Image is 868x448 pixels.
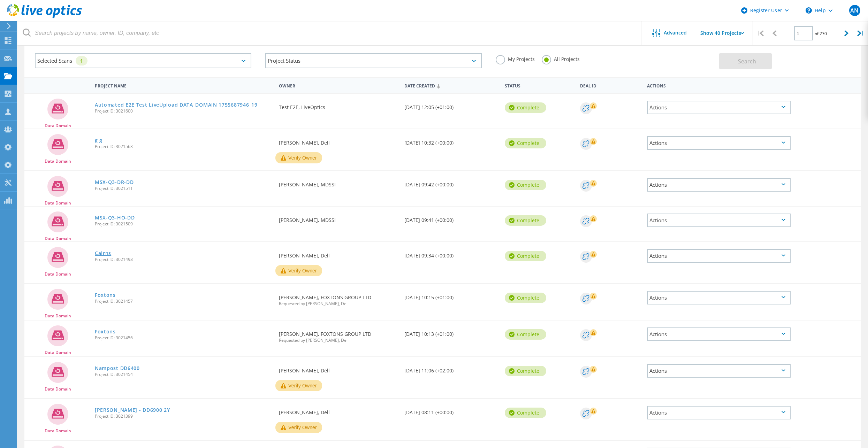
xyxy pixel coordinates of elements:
[275,171,401,194] div: [PERSON_NAME], MDSSI
[577,79,644,92] div: Deal Id
[647,136,791,150] div: Actions
[753,21,767,46] div: |
[91,79,275,92] div: Project Name
[95,102,258,107] a: Automated E2E Test LiveUpload DATA_DOMAIN 1755687946_19
[664,30,687,35] span: Advanced
[45,237,71,241] span: Data Domain
[95,372,272,377] span: Project ID: 3021454
[275,207,401,230] div: [PERSON_NAME], MDSSI
[95,329,116,334] a: Foxtons
[505,293,546,303] div: Complete
[542,55,580,62] label: All Projects
[401,242,501,265] div: [DATE] 09:34 (+00:00)
[45,159,71,163] span: Data Domain
[815,31,827,37] span: of 270
[647,364,791,378] div: Actions
[647,249,791,263] div: Actions
[647,178,791,192] div: Actions
[35,53,251,68] div: Selected Scans
[401,399,501,422] div: [DATE] 08:11 (+00:00)
[95,186,272,191] span: Project ID: 3021511
[505,408,546,418] div: Complete
[505,366,546,376] div: Complete
[505,102,546,113] div: Complete
[279,338,397,342] span: Requested by [PERSON_NAME], Dell
[95,180,134,185] a: MSX-Q3-DR-DD
[501,79,577,92] div: Status
[45,314,71,318] span: Data Domain
[45,387,71,391] span: Data Domain
[275,242,401,265] div: [PERSON_NAME], Dell
[45,124,71,128] span: Data Domain
[275,284,401,313] div: [PERSON_NAME], FOXTONS GROUP LTD
[401,320,501,343] div: [DATE] 10:13 (+01:00)
[275,357,401,380] div: [PERSON_NAME], Dell
[95,293,116,298] a: Foxtons
[95,215,135,220] a: MSX-Q3-HO-DD
[95,222,272,226] span: Project ID: 3021509
[401,94,501,117] div: [DATE] 12:05 (+01:00)
[505,180,546,190] div: Complete
[275,422,322,433] button: Verify Owner
[275,380,322,391] button: Verify Owner
[505,251,546,261] div: Complete
[45,201,71,205] span: Data Domain
[806,7,812,14] svg: \n
[279,302,397,306] span: Requested by [PERSON_NAME], Dell
[95,366,140,371] a: Nampost DD6400
[401,129,501,152] div: [DATE] 10:32 (+00:00)
[45,272,71,276] span: Data Domain
[76,56,87,65] div: 1
[275,94,401,117] div: Test E2E, LiveOptics
[17,21,642,45] input: Search projects by name, owner, ID, company, etc
[647,406,791,419] div: Actions
[401,357,501,380] div: [DATE] 11:06 (+02:00)
[647,327,791,341] div: Actions
[95,251,111,256] a: Cairns
[850,8,859,13] span: AN
[738,57,756,65] span: Search
[95,145,272,149] span: Project ID: 3021563
[7,15,82,20] a: Live Optics Dashboard
[647,101,791,114] div: Actions
[275,265,322,276] button: Verify Owner
[275,152,322,163] button: Verify Owner
[95,138,102,143] a: g g
[505,215,546,226] div: Complete
[505,329,546,340] div: Complete
[275,320,401,349] div: [PERSON_NAME], FOXTONS GROUP LTD
[95,299,272,303] span: Project ID: 3021457
[95,257,272,262] span: Project ID: 3021498
[496,55,535,62] label: My Projects
[95,336,272,340] span: Project ID: 3021456
[505,138,546,148] div: Complete
[275,79,401,92] div: Owner
[265,53,482,68] div: Project Status
[719,53,772,69] button: Search
[401,79,501,92] div: Date Created
[275,129,401,152] div: [PERSON_NAME], Dell
[275,399,401,422] div: [PERSON_NAME], Dell
[45,429,71,433] span: Data Domain
[401,207,501,230] div: [DATE] 09:41 (+00:00)
[401,284,501,307] div: [DATE] 10:15 (+01:00)
[95,414,272,418] span: Project ID: 3021399
[401,171,501,194] div: [DATE] 09:42 (+00:00)
[95,109,272,113] span: Project ID: 3021600
[95,408,170,412] a: [PERSON_NAME] - DD6900 2Y
[45,350,71,355] span: Data Domain
[647,291,791,304] div: Actions
[647,214,791,227] div: Actions
[644,79,794,92] div: Actions
[854,21,868,46] div: |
